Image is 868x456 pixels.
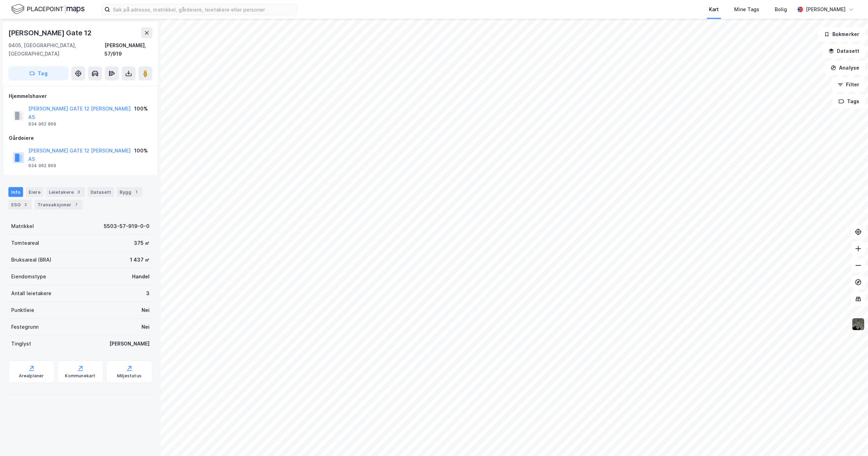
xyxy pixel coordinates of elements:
[75,188,82,195] div: 3
[11,239,39,247] div: Tomteareal
[26,187,43,197] div: Eiere
[35,200,82,209] div: Transaksjoner
[146,289,150,298] div: 3
[8,27,93,38] div: [PERSON_NAME] Gate 12
[833,422,868,456] iframe: Chat Widget
[73,201,80,208] div: 7
[833,422,868,456] div: Kontrollprogram for chat
[11,222,34,230] div: Matrikkel
[104,41,152,58] div: [PERSON_NAME], 57/919
[117,187,143,197] div: Bygg
[852,318,865,331] img: 9k=
[11,3,85,15] img: logo.f888ab2527a4732fd821a326f86c7f29.svg
[11,323,38,331] div: Festegrunn
[130,256,150,264] div: 1 437 ㎡
[832,78,865,92] button: Filter
[709,5,719,14] div: Kart
[134,147,148,155] div: 100%
[134,239,150,247] div: 375 ㎡
[28,121,56,127] div: 934 962 869
[142,323,150,331] div: Nei
[65,373,95,379] div: Kommunekart
[132,272,150,281] div: Handel
[134,105,148,113] div: 100%
[142,306,150,314] div: Nei
[88,187,114,197] div: Datasett
[22,201,29,208] div: 2
[775,5,787,14] div: Bolig
[133,188,140,195] div: 1
[8,66,68,80] button: Tag
[117,373,142,379] div: Miljøstatus
[11,289,51,298] div: Antall leietakere
[11,256,51,264] div: Bruksareal (BRA)
[9,92,152,100] div: Hjemmelshaver
[110,4,297,15] input: Søk på adresse, matrikkel, gårdeiere, leietakere eller personer
[823,44,865,58] button: Datasett
[11,340,31,348] div: Tinglyst
[8,187,23,197] div: Info
[818,27,865,41] button: Bokmerker
[9,134,152,142] div: Gårdeiere
[104,222,150,230] div: 5503-57-919-0-0
[833,94,865,108] button: Tags
[8,200,32,209] div: ESG
[11,306,34,314] div: Punktleie
[806,5,846,14] div: [PERSON_NAME]
[28,163,56,169] div: 934 962 869
[46,187,85,197] div: Leietakere
[734,5,759,14] div: Mine Tags
[825,61,865,75] button: Analyse
[11,272,46,281] div: Eiendomstype
[19,373,44,379] div: Arealplaner
[109,340,150,348] div: [PERSON_NAME]
[8,41,104,58] div: 9405, [GEOGRAPHIC_DATA], [GEOGRAPHIC_DATA]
